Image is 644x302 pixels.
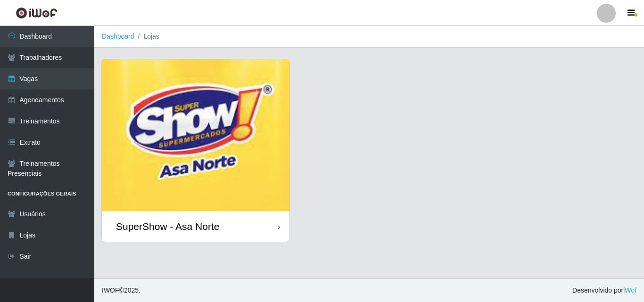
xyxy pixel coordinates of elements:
[116,220,219,232] div: SuperShow - Asa Norte
[94,26,644,48] nav: breadcrumb
[623,286,636,294] a: iWof
[16,7,58,19] img: CoreUI Logo
[102,286,119,294] span: IWOF
[134,32,159,41] li: Lojas
[102,59,289,211] img: cardImg
[572,286,636,295] span: Desenvolvido por
[102,59,289,242] a: SuperShow - Asa Norte
[102,33,134,40] a: Dashboard
[102,286,140,295] span: © 2025 .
